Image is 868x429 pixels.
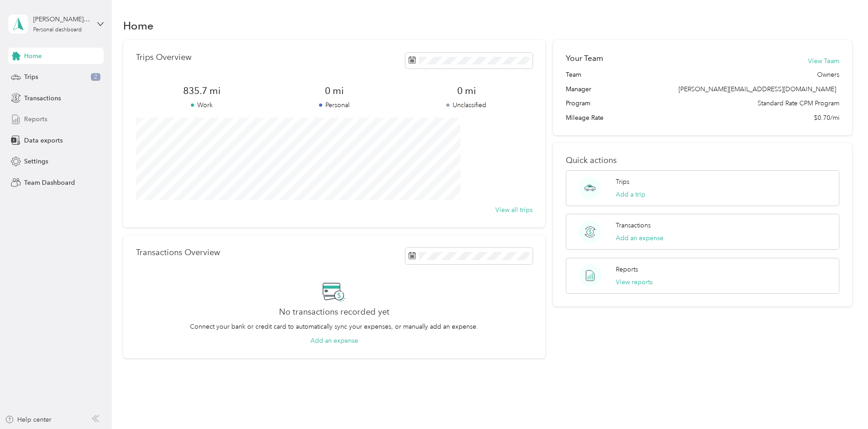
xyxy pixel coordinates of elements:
[33,15,90,24] div: [PERSON_NAME][EMAIL_ADDRESS][DOMAIN_NAME]
[566,113,604,123] span: Mileage Rate
[5,415,51,424] button: Help center
[566,99,590,108] span: Program
[814,113,839,123] span: $0.70/mi
[24,51,42,61] span: Home
[279,307,389,317] h2: No transactions recorded yet
[136,53,191,62] p: Trips Overview
[268,84,400,97] span: 0 mi
[616,265,638,274] p: Reports
[190,322,478,331] p: Connect your bank or credit card to automatically sync your expenses, or manually add an expense.
[808,56,839,66] button: View Team
[566,53,603,64] h2: Your Team
[268,100,400,110] p: Personal
[24,72,38,82] span: Trips
[136,84,268,97] span: 835.7 mi
[136,100,268,110] p: Work
[758,99,839,108] span: Standard Rate CPM Program
[616,190,645,199] button: Add a trip
[817,70,839,79] span: Owners
[616,221,651,230] p: Transactions
[24,178,75,187] span: Team Dashboard
[566,84,591,94] span: Manager
[616,277,653,287] button: View reports
[24,157,48,166] span: Settings
[136,248,220,257] p: Transactions Overview
[616,177,629,187] p: Trips
[24,94,61,103] span: Transactions
[310,336,358,345] button: Add an expense
[616,233,663,243] button: Add an expense
[678,85,836,93] span: [PERSON_NAME][EMAIL_ADDRESS][DOMAIN_NAME]
[566,156,839,165] p: Quick actions
[495,205,533,215] button: View all trips
[24,114,47,124] span: Reports
[400,84,533,97] span: 0 mi
[400,100,533,110] p: Unclassified
[91,73,100,81] span: 2
[24,136,63,145] span: Data exports
[566,70,581,79] span: Team
[33,27,82,33] div: Personal dashboard
[123,21,154,30] h1: Home
[817,378,868,429] iframe: Everlance-gr Chat Button Frame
